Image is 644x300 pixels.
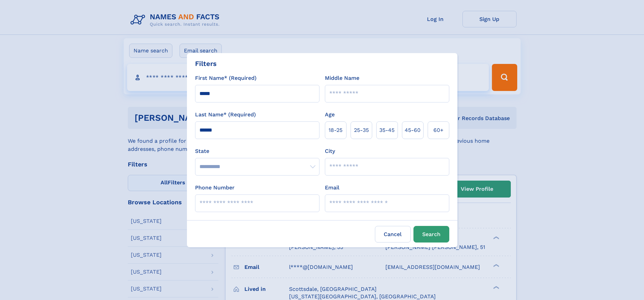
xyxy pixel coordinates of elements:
label: Age [325,111,335,119]
label: Email [325,184,339,192]
label: Phone Number [195,184,235,192]
label: City [325,147,335,155]
span: 35‑45 [379,126,395,134]
label: Last Name* (Required) [195,111,256,119]
span: 60+ [433,126,444,134]
div: Filters [195,59,217,69]
label: State [195,147,319,155]
span: 18‑25 [329,126,342,134]
span: 25‑35 [354,126,369,134]
label: First Name* (Required) [195,74,257,82]
span: 45‑60 [405,126,421,134]
label: Cancel [375,226,411,243]
label: Middle Name [325,74,359,82]
button: Search [413,226,449,243]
